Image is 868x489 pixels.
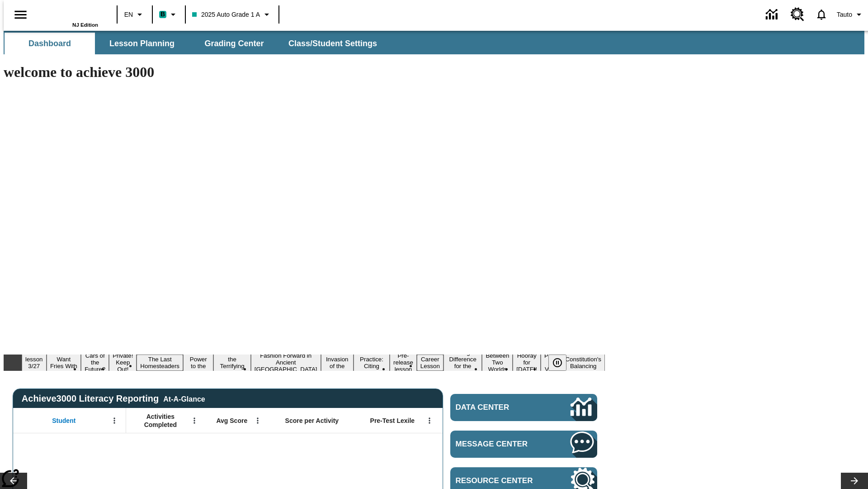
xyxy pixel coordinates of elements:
[833,6,868,23] button: Profile/Settings
[810,3,833,26] a: Notifications
[97,33,187,54] button: Lesson Planning
[443,348,482,378] button: Slide 13 Making a Difference for the Planet
[251,414,264,427] button: Open Menu
[513,351,541,374] button: Slide 15 Hooray for Constitution Day!
[109,38,175,49] span: Lesson Planning
[456,476,543,485] span: Resource Center
[450,431,597,458] a: Message Center
[7,1,34,28] button: Open side menu
[183,348,213,378] button: Slide 6 Solar Power to the People
[109,351,137,374] button: Slide 4 Private! Keep Out!
[131,412,190,429] span: Activities Completed
[188,414,201,427] button: Open Menu
[4,33,385,54] div: SubNavbar
[120,6,149,23] button: Language: EN, Select a language
[137,355,183,371] button: Slide 5 The Last Homesteaders
[5,33,95,54] button: Dashboard
[760,2,785,27] a: Data Center
[281,33,384,54] button: Class/Student Settings
[213,348,250,378] button: Slide 7 Attack of the Terrifying Tomatoes
[22,348,47,378] button: Slide 1 Test lesson 3/27 en
[285,417,339,425] span: Score per Activity
[4,31,864,54] div: SubNavbar
[837,10,852,19] span: Tauto
[390,351,417,374] button: Slide 11 Pre-release lesson
[541,351,561,374] button: Slide 16 Point of View
[370,417,415,425] span: Pre-Test Lexile
[841,473,868,489] button: Lesson carousel, Next
[39,3,98,28] div: Home
[216,417,247,425] span: Avg Score
[482,351,513,374] button: Slide 14 Between Two Worlds
[108,414,121,427] button: Open Menu
[124,10,133,19] span: EN
[4,64,605,81] h1: welcome to achieve 3000
[204,38,264,49] span: Grading Center
[251,351,321,374] button: Slide 8 Fashion Forward in Ancient Rome
[785,2,810,27] a: Resource Center, Will open in new tab
[561,348,605,378] button: Slide 17 The Constitution's Balancing Act
[450,394,597,421] a: Data Center
[81,351,109,374] button: Slide 3 Cars of the Future?
[39,4,98,22] a: Home
[456,403,540,412] span: Data Center
[47,348,81,378] button: Slide 2 Do You Want Fries With That?
[22,393,205,404] span: Achieve3000 Literacy Reporting
[52,417,75,425] span: Student
[354,348,390,378] button: Slide 10 Mixed Practice: Citing Evidence
[163,393,205,403] div: At-A-Glance
[28,38,71,49] span: Dashboard
[456,440,543,449] span: Message Center
[423,414,436,427] button: Open Menu
[288,38,377,49] span: Class/Student Settings
[156,6,182,23] button: Boost Class color is teal. Change class color
[548,355,576,371] div: Pause
[548,355,566,371] button: Pause
[72,22,98,28] span: NJ Edition
[192,10,260,19] span: 2025 Auto Grade 1 A
[321,348,354,378] button: Slide 9 The Invasion of the Free CD
[189,6,276,23] button: Class: 2025 Auto Grade 1 A, Select your class
[417,355,443,371] button: Slide 12 Career Lesson
[189,33,279,54] button: Grading Center
[160,9,165,20] span: B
